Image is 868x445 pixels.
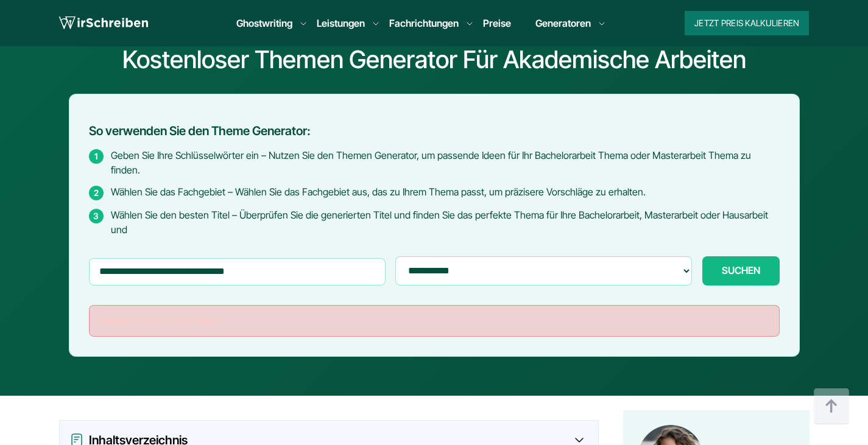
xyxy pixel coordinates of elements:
h1: Kostenloser Themen Generator für akademische Arbeiten [10,45,858,74]
span: SUCHEN [722,265,760,276]
button: SUCHEN [702,256,780,286]
a: Fachrichtungen [389,16,459,30]
li: Geben Sie Ihre Schlüsselwörter ein – Nutzen Sie den Themen Generator, um passende Ideen für Ihr B... [89,148,780,177]
img: logo wirschreiben [59,14,148,32]
img: button top [813,388,850,425]
span: 1 [89,149,104,164]
li: Wählen Sie den besten Titel – Überprüfen Sie die generierten Titel und finden Sie das perfekte Th... [89,208,780,237]
button: Jetzt Preis kalkulieren [685,11,809,35]
span: 2 [89,186,104,200]
a: Preise [483,17,511,29]
a: Ghostwriting [236,16,292,30]
h2: So verwenden Sie den Theme Generator: [89,124,780,138]
div: Security check failed [89,305,780,337]
a: Generatoren [535,16,591,30]
a: Leistungen [317,16,365,30]
li: Wählen Sie das Fachgebiet – Wählen Sie das Fachgebiet aus, das zu Ihrem Thema passt, um präzisere... [89,184,780,200]
strong: Fehler: [99,315,130,327]
span: 3 [89,209,104,223]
